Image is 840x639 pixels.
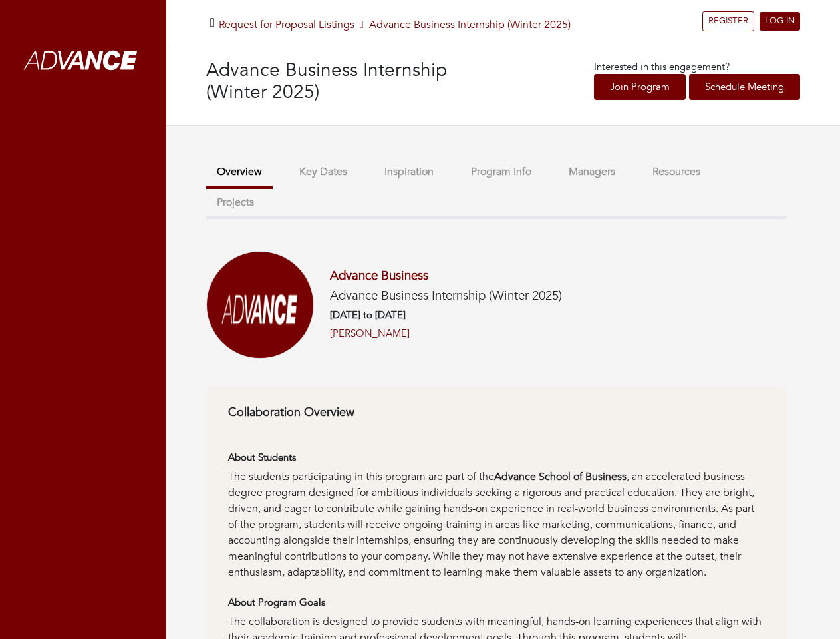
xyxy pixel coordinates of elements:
[702,11,754,31] a: REGISTER
[219,19,571,31] h5: Advance Business Internship (Winter 2025)
[330,309,562,321] h6: [DATE] to [DATE]
[206,158,273,189] button: Overview
[228,405,765,420] h6: Collaboration Overview
[374,158,444,186] button: Inspiration
[594,74,686,100] a: Join Program
[760,12,800,31] a: LOG IN
[642,158,711,186] button: Resources
[206,59,503,104] h3: Advance Business Internship (Winter 2025)
[494,469,627,484] strong: Advance School of Business
[228,451,765,463] h6: About Students
[206,188,265,217] button: Projects
[206,251,314,359] img: Screenshot%202025-01-03%20at%2011.33.57%E2%80%AFAM.png
[330,288,562,304] h5: Advance Business Internship (Winter 2025)
[228,469,765,580] div: The students participating in this program are part of the , an accelerated business degree progr...
[689,74,800,100] a: Schedule Meeting
[594,59,800,75] p: Interested in this engagement?
[228,596,765,608] h6: About Program Goals
[460,158,542,186] button: Program Info
[289,158,358,186] button: Key Dates
[558,158,626,186] button: Managers
[219,17,354,32] a: Request for Proposal Listings
[13,23,153,100] img: whiteAdvanceLogo.png
[330,326,410,341] a: [PERSON_NAME]
[330,267,428,284] a: Advance Business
